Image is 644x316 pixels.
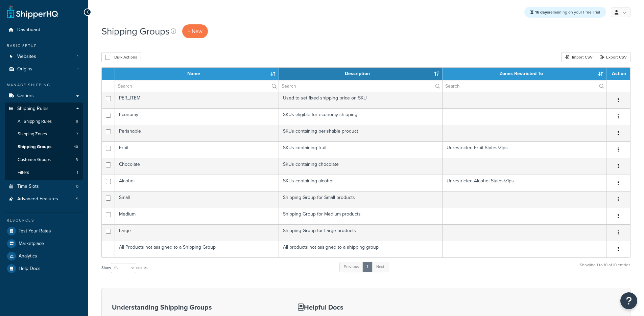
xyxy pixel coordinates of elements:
[18,157,51,163] span: Customer Groups
[279,224,443,241] td: Shipping Group for Large products
[5,141,83,153] li: Shipping Groups
[17,27,40,33] span: Dashboard
[17,66,32,72] span: Origins
[115,191,279,208] td: Small
[115,241,279,257] td: All Products not assigned to a Shipping Group
[5,193,83,205] a: Advanced Features 5
[5,263,83,275] a: Help Docs
[5,103,83,180] li: Shipping Rules
[76,119,78,125] span: 9
[188,27,202,35] span: + New
[5,154,83,166] a: Customer Groups 3
[5,115,83,128] li: All Shipping Rules
[279,141,443,158] td: SKUs containing fruit
[17,93,34,99] span: Carriers
[339,262,363,272] a: Previous
[580,261,630,276] div: Showing 1 to 10 of 10 entries
[115,92,279,108] td: PER_ITEM
[101,263,147,273] label: Show entries
[596,52,630,62] a: Export CSV
[19,241,44,247] span: Marketplace
[5,50,83,63] a: Websites 1
[620,292,637,309] button: Open Resource Center
[5,154,83,166] li: Customer Groups
[5,238,83,250] a: Marketplace
[101,52,141,62] button: Bulk Actions
[5,115,83,128] a: All Shipping Rules 9
[17,54,36,60] span: Websites
[19,253,37,259] span: Analytics
[5,166,83,179] li: Filters
[5,250,83,262] a: Analytics
[18,119,52,125] span: All Shipping Rules
[443,141,606,158] td: Unrestricted Fruit States/Zips
[279,80,443,92] input: Search
[5,141,83,153] a: Shipping Groups 10
[76,131,78,137] span: 7
[17,184,39,189] span: Time Slots
[279,108,443,125] td: SKUs eligible for economy shipping
[101,25,170,38] h1: Shipping Groups
[18,144,51,150] span: Shipping Groups
[182,24,208,38] a: + New
[5,166,83,179] a: Filters 1
[115,208,279,224] td: Medium
[5,24,83,36] a: Dashboard
[5,128,83,140] a: Shipping Zones 7
[443,68,606,80] th: Zones Restricted To: activate to sort column ascending
[5,50,83,63] li: Websites
[279,68,443,80] th: Description: activate to sort column ascending
[562,52,596,62] div: Import CSV
[77,66,78,72] span: 1
[5,90,83,102] a: Carriers
[17,196,58,202] span: Advanced Features
[76,196,78,202] span: 5
[443,80,606,92] input: Search
[5,63,83,75] li: Origins
[5,193,83,205] li: Advanced Features
[115,175,279,191] td: Alcohol
[279,175,443,191] td: SKUs containing alcohol
[298,303,428,311] h3: Helpful Docs
[76,184,78,189] span: 0
[5,103,83,115] a: Shipping Rules
[5,218,83,223] div: Resources
[279,125,443,141] td: SKUs containing perishable product
[19,228,51,234] span: Test Your Rates
[5,128,83,140] li: Shipping Zones
[279,92,443,108] td: Used to set fixed shipping price on SKU
[18,131,47,137] span: Shipping Zones
[535,9,549,15] strong: 16 days
[111,263,136,273] select: Showentries
[18,170,29,176] span: Filters
[115,158,279,175] td: Chocolate
[606,68,630,80] th: Action
[279,191,443,208] td: Shipping Group for Small products
[279,241,443,257] td: All products not assigned to a shipping group
[77,54,78,60] span: 1
[5,180,83,193] li: Time Slots
[443,175,606,191] td: Unrestricted Alcohol States/Zips
[115,125,279,141] td: Perishable
[372,262,388,272] a: Next
[74,144,78,150] span: 10
[17,106,49,112] span: Shipping Rules
[76,157,78,163] span: 3
[362,262,373,272] a: 1
[112,303,281,311] h3: Understanding Shipping Groups
[7,5,58,19] a: ShipperHQ Home
[115,141,279,158] td: Fruit
[115,80,279,92] input: Search
[19,266,41,272] span: Help Docs
[524,7,606,18] div: remaining on your Free Trial
[279,158,443,175] td: SKUs containing chocolate
[115,224,279,241] td: Large
[5,82,83,88] div: Manage Shipping
[5,43,83,49] div: Basic Setup
[115,68,279,80] th: Name: activate to sort column ascending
